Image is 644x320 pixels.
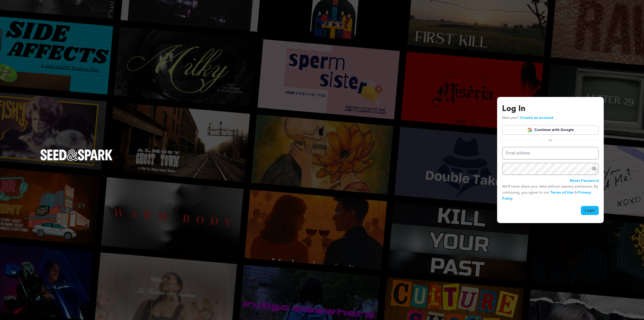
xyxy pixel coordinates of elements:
p: We’ll never share your data without express permission. By continuing, you agree to our & . [502,184,599,202]
a: Continue with Google [502,125,599,135]
p: New user? [502,115,553,121]
a: Terms of Use [550,191,574,194]
img: Google logo [527,127,532,132]
a: Seed&Spark Homepage [40,149,113,170]
a: Create an account [520,116,553,120]
img: Seed&Spark Logo [40,149,113,160]
button: Login [581,206,599,215]
h3: Log In [502,103,599,115]
span: or [546,138,555,143]
a: Reset Password [570,178,599,184]
a: Privacy Policy [502,191,591,200]
input: Email address [502,147,599,160]
a: Show password as plain text. Warning: this will display your password on the screen. [592,166,597,171]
